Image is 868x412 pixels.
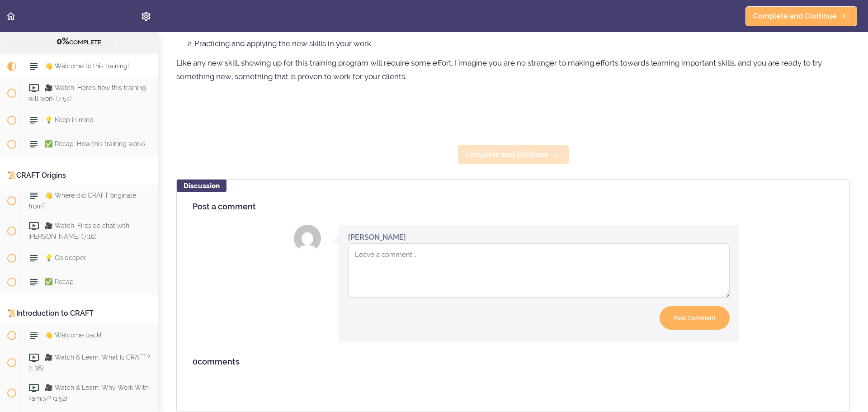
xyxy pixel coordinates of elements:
[348,243,730,298] textarea: Comment box
[753,11,837,22] span: Complete and Continue
[458,145,569,165] a: Complete and Continue
[45,116,94,123] span: 💡 Keep in mind
[45,278,74,285] span: ✅ Recap
[193,357,198,366] span: 0
[28,222,129,240] span: 🎥 Watch: Fireside chat with [PERSON_NAME] (7:16)
[5,11,16,22] svg: Back to course curriculum
[193,357,834,366] h4: comments
[28,192,136,209] span: 👋 Where did CRAFT originate from?
[141,11,151,22] svg: Settings Menu
[45,254,86,261] span: 💡 Go deeper
[465,149,549,160] span: Complete and Continue
[176,56,850,83] p: Like any new skill, showing up for this training program will require some effort. I imagine you ...
[45,140,146,147] span: ✅ Recap: How this training works
[57,36,69,47] span: 0%
[11,36,146,47] div: COMPLETE
[45,62,129,70] span: 👋 Welcome to this training!
[28,84,146,102] span: 🎥 Watch: Here's how this training will work (7:54)
[660,306,730,330] input: Post Comment
[194,38,850,49] li: Practicing and applying the new skills in your work.
[28,384,149,402] span: 🎥 Watch & Learn: Why Work With Family? (1:52)
[294,225,321,252] img: Martha McDermott
[348,232,406,242] div: [PERSON_NAME]
[177,180,226,192] div: Discussion
[745,6,857,26] a: Complete and Continue
[45,331,101,339] span: 👋 Welcome back!
[28,354,150,371] span: 🎥 Watch & Learn: What Is CRAFT? (1:36)
[193,202,834,211] h4: Post a comment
